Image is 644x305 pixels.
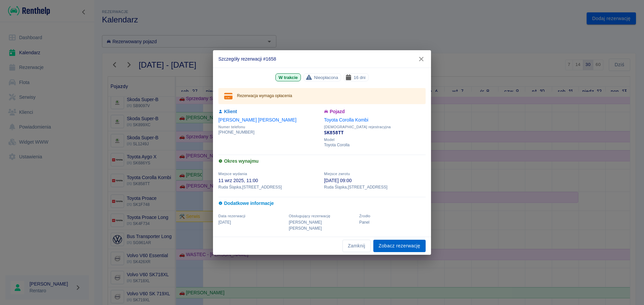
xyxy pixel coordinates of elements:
h2: Szczegóły rezerwacji #1658 [213,50,431,68]
span: Miejsce zwrotu [324,172,350,176]
button: Zamknij [342,240,371,252]
p: Ruda Śląska , [STREET_ADDRESS] [218,184,320,190]
span: Obsługujący rezerwację [289,214,330,218]
p: [DATE] 09:00 [324,177,426,184]
h6: Dodatkowe informacje [218,200,426,207]
a: Zobacz rezerwację [373,240,426,252]
a: Toyota Corolla Kombi [324,117,368,123]
p: SK858TT [324,129,426,136]
span: Data rezerwacji [218,214,246,218]
span: Żrodło [359,214,370,218]
span: Numer telefonu [218,125,320,129]
p: 11 wrz 2025, 11:00 [218,177,320,184]
a: [PERSON_NAME] [PERSON_NAME] [218,117,297,123]
span: Model [324,138,426,142]
p: Toyota Corolla [324,142,426,148]
p: Panel [359,219,426,225]
p: [DATE] [218,219,285,225]
h6: Pojazd [324,108,426,115]
p: Ruda Śląska , [STREET_ADDRESS] [324,184,426,190]
h6: Klient [218,108,320,115]
span: 16 dni [351,74,368,81]
p: [PERSON_NAME] [PERSON_NAME] [289,219,355,231]
p: [PHONE_NUMBER] [218,129,320,135]
span: Nieopłacona [311,74,341,81]
div: Rezerwacja wymaga opłacenia [237,90,292,102]
h6: Okres wynajmu [218,158,426,165]
span: W trakcie [276,74,300,81]
span: Miejsce wydania [218,172,247,176]
span: [DEMOGRAPHIC_DATA] rejestracyjna [324,125,426,129]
